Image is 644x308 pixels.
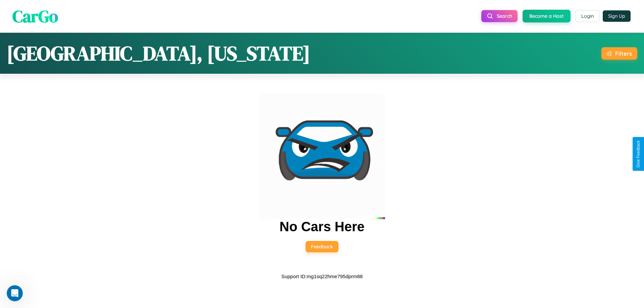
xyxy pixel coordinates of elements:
button: Become a Host [523,10,571,22]
button: Search [481,10,518,22]
div: Give Feedback [636,140,641,168]
h1: [GEOGRAPHIC_DATA], [US_STATE] [7,40,310,67]
iframe: Intercom live chat [7,285,23,301]
button: Filters [601,47,637,60]
button: Login [576,10,599,22]
img: car [259,93,385,219]
h2: No Cars Here [279,219,364,234]
span: Search [497,13,512,19]
span: CarGo [12,4,58,27]
div: Filters [615,50,632,57]
button: Feedback [306,241,338,252]
button: Sign Up [603,10,631,22]
p: Support ID: mg1sq22hme795dprm88 [281,272,363,281]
